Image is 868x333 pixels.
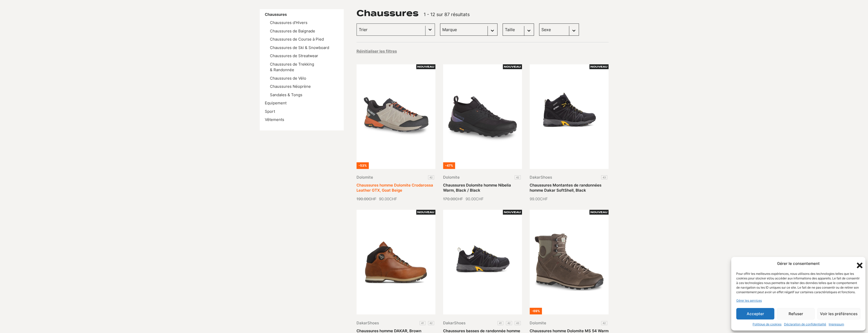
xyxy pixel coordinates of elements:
[855,261,860,266] div: Fermer la boîte de dialogue
[270,37,324,42] a: Chaussures de Course à Pied
[777,261,820,267] div: Gérer le consentement
[270,20,307,25] a: Chaussures d'Hivers
[356,9,419,17] h1: Chaussures
[356,49,397,54] button: Réinitialiser les filtres
[359,26,423,33] input: Trier
[265,117,284,122] a: Vêtements
[736,272,860,294] div: Pour offrir les meilleures expériences, nous utilisons des technologies telles que les cookies po...
[817,308,860,319] button: Voir les préférences
[270,76,306,81] a: Chaussures de Vélo
[356,183,433,193] a: Chaussures homme Dolomite Crodarossa Leather GTX, Goat Beige
[829,322,844,327] a: Impressum
[736,308,774,319] button: Accepter
[265,101,287,105] a: Equipement
[530,183,601,193] a: Chaussures Montantes de randonnées homme Dakar SoftShell, Black
[425,24,435,35] button: Basculer la liste
[443,183,511,193] a: Chaussures Dolomite homme Nibelia Warm, Black / Black
[270,53,318,58] a: Chaussures de Streatwear
[777,308,815,319] button: Refuser
[736,298,762,303] a: Gérer les services
[265,109,275,114] a: Sport
[270,62,314,72] a: Chaussures de Trekking & Randonnée
[270,84,311,89] a: Chaussures Néoprène
[270,29,315,33] a: Chaussures de Baignade
[270,92,302,97] a: Sandales & Tongs
[784,322,826,327] a: Déclaration de confidentialité
[270,45,329,50] a: Chaussures de Ski & Snowboard
[265,12,287,17] a: Chaussures
[753,322,781,327] a: Politique de cookies
[424,12,470,17] span: 1 - 12 sur 87 résultats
